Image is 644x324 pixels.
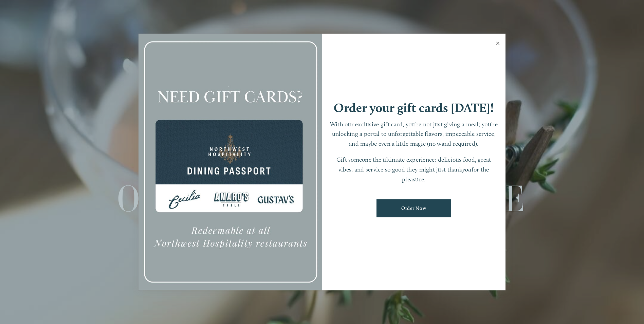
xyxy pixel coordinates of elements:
h1: Order your gift cards [DATE]! [334,102,494,114]
a: Order Now [376,199,451,217]
a: Close [491,35,504,54]
p: With our exclusive gift card, you’re not just giving a meal; you’re unlocking a portal to unforge... [329,120,499,149]
p: Gift someone the ultimate experience: delicious food, great vibes, and service so good they might... [329,155,499,184]
em: you [462,166,472,173]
